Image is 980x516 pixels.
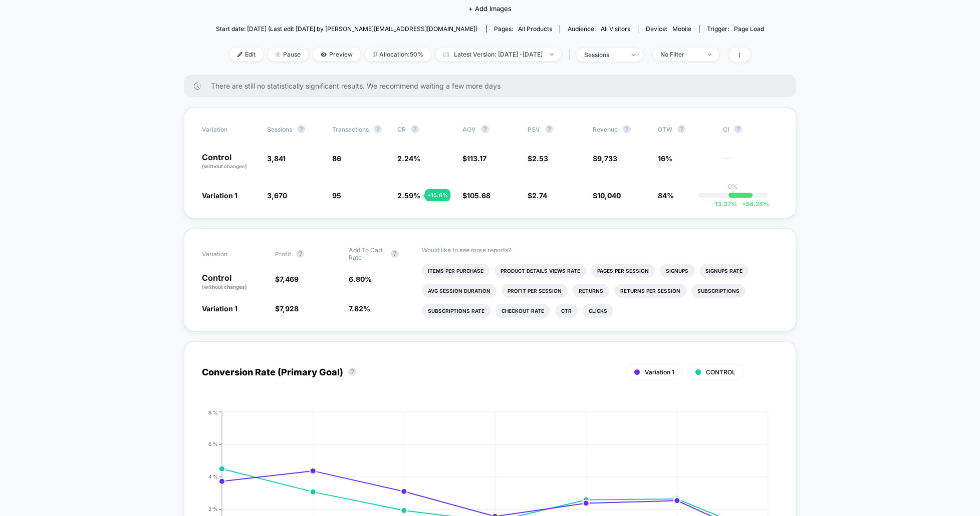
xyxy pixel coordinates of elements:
[211,82,776,90] span: There are still no statistically significant results. We recommend waiting a few more days
[568,25,630,33] div: Audience:
[208,441,218,447] tspan: 6 %
[202,246,257,261] span: Variation
[202,153,257,170] p: Control
[462,154,486,163] span: $
[699,264,749,278] li: Signups Rate
[566,48,577,62] span: |
[495,264,586,278] li: Product Details Views Rate
[202,163,247,169] span: (without changes)
[734,25,764,33] span: Page Load
[202,274,265,291] p: Control
[230,48,263,61] span: Edit
[734,125,742,133] button: ?
[462,191,491,200] span: $
[313,48,360,61] span: Preview
[593,126,618,133] span: Revenue
[502,284,568,298] li: Profit Per Session
[422,264,489,278] li: Items Per Purchase
[443,52,449,57] img: calendar
[638,25,699,33] span: Device:
[349,304,370,313] span: 7.82 %
[462,126,476,133] span: AOV
[275,304,299,313] span: $
[237,52,242,57] img: edit
[422,284,497,298] li: Avg Session Duration
[348,368,356,376] button: ?
[583,304,613,318] li: Clicks
[742,200,746,208] span: +
[397,126,406,133] span: CR
[202,304,237,313] span: Variation 1
[528,126,540,133] span: PSV
[593,154,617,163] span: $
[297,125,305,133] button: ?
[467,191,491,200] span: 105.68
[208,474,218,480] tspan: 4 %
[707,25,764,33] div: Trigger:
[614,284,686,298] li: Returns Per Session
[280,275,299,283] span: 7,469
[723,156,778,170] span: ---
[202,284,247,290] span: (without changes)
[728,183,738,190] p: 0%
[411,125,419,133] button: ?
[280,304,299,313] span: 7,928
[708,54,711,56] img: end
[528,191,547,200] span: $
[732,190,734,198] p: |
[658,154,672,163] span: 16%
[436,48,561,61] span: Latest Version: [DATE] - [DATE]
[391,250,399,258] button: ?
[528,154,548,163] span: $
[597,154,617,163] span: 9,733
[397,154,420,163] span: 2.24 %
[550,54,554,56] img: end
[584,51,624,59] div: sessions
[267,154,286,163] span: 3,841
[275,250,291,258] span: Profit
[645,368,674,376] span: Variation 1
[422,304,491,318] li: Subscriptions Rate
[573,284,609,298] li: Returns
[632,54,635,56] img: end
[373,52,377,57] img: rebalance
[374,125,382,133] button: ?
[723,125,778,133] span: CI
[591,264,655,278] li: Pages Per Session
[332,191,341,200] span: 95
[494,25,552,33] div: Pages:
[349,275,372,283] span: 6.80 %
[422,246,778,254] p: Would like to see more reports?
[202,191,237,200] span: Variation 1
[518,25,552,33] span: all products
[268,48,308,61] span: Pause
[467,154,486,163] span: 113.17
[706,368,736,376] span: CONTROL
[712,200,737,208] span: -13.37 %
[660,264,694,278] li: Signups
[601,25,630,33] span: All Visitors
[555,304,578,318] li: Ctr
[593,191,621,200] span: $
[737,200,769,208] span: 54.24 %
[275,275,299,283] span: $
[349,246,386,261] span: Add To Cart Rate
[216,25,477,33] span: Start date: [DATE] (Last edit [DATE] by [PERSON_NAME][EMAIL_ADDRESS][DOMAIN_NAME])
[691,284,746,298] li: Subscriptions
[276,52,281,57] img: end
[481,125,489,133] button: ?
[658,125,713,133] span: OTW
[532,191,547,200] span: 2.74
[672,25,691,33] span: mobile
[296,250,304,258] button: ?
[365,48,431,61] span: Allocation: 50%
[545,125,553,133] button: ?
[597,191,621,200] span: 10,040
[623,125,631,133] button: ?
[677,125,685,133] button: ?
[267,191,287,200] span: 3,670
[332,126,369,133] span: Transactions
[397,191,420,200] span: 2.59 %
[532,154,548,163] span: 2.53
[267,126,292,133] span: Sessions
